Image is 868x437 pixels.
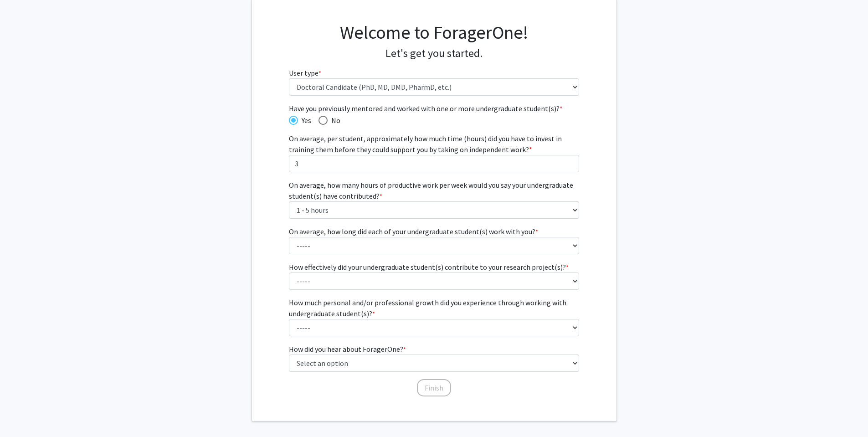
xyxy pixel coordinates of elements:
[289,21,579,43] h1: Welcome to ForagerOne!
[328,115,340,126] span: No
[289,226,538,237] label: On average, how long did each of your undergraduate student(s) work with you?
[289,103,579,114] span: Have you previously mentored and worked with one or more undergraduate student(s)?
[298,115,311,126] span: Yes
[289,180,579,201] label: On average, how many hours of productive work per week would you say your undergraduate student(s...
[289,344,406,355] label: How did you hear about ForagerOne?
[289,297,579,319] label: How much personal and/or professional growth did you experience through working with undergraduat...
[289,262,569,272] label: How effectively did your undergraduate student(s) contribute to your research project(s)?
[289,67,321,78] label: User type
[289,134,562,154] span: On average, per student, approximately how much time (hours) did you have to invest in training t...
[289,47,579,60] h4: Let's get you started.
[417,379,451,396] button: Finish
[7,396,39,430] iframe: Chat
[289,114,579,126] mat-radio-group: Have you previously mentored and worked with one or more undergraduate student(s)?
